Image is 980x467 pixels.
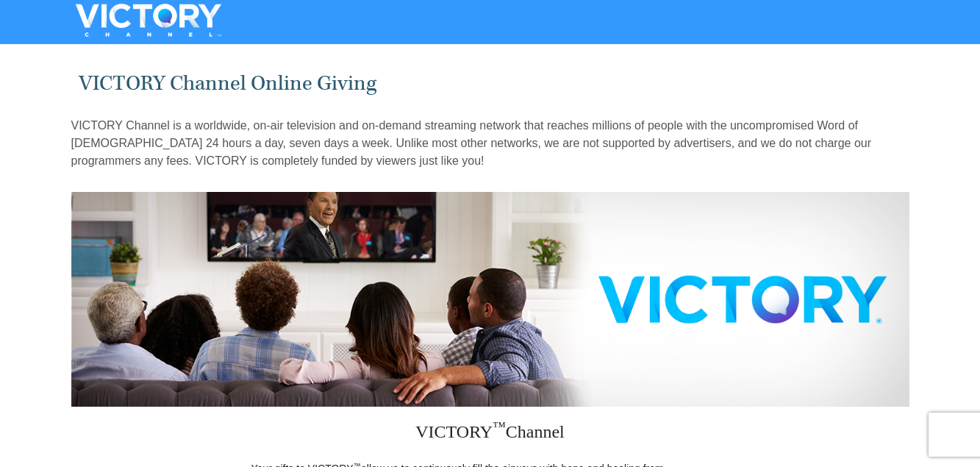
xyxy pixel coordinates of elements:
[251,407,729,461] h3: VICTORY Channel
[79,71,901,96] h1: VICTORY Channel Online Giving
[71,117,909,170] p: VICTORY Channel is a worldwide, on-air television and on-demand streaming network that reaches mi...
[493,419,506,434] sup: ™
[57,4,240,37] img: VICTORYTHON - VICTORY Channel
